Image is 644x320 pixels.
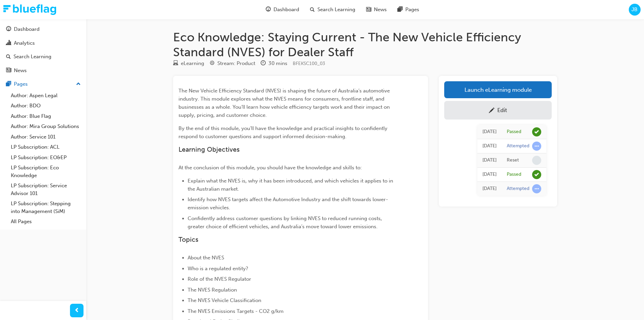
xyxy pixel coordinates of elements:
[310,5,315,14] span: search-icon
[361,3,392,17] a: news-iconNews
[482,142,497,150] div: Mon Sep 22 2025 09:25:07 GMT+0800 (Singapore Standard Time)
[178,165,362,171] span: At the conclusion of this module, you should have the knowledge and skills to:
[6,81,11,87] span: pages-icon
[489,108,495,114] span: pencil-icon
[444,81,552,98] a: Launch eLearning module
[8,90,84,101] a: Author: Aspen Legal
[3,78,84,90] button: Pages
[261,59,287,68] div: Duration
[405,6,419,14] span: Pages
[8,121,84,132] a: Author: Mira Group Solutions
[631,6,638,14] span: JB
[507,171,521,178] div: Passed
[3,23,84,36] a: Dashboard
[629,4,641,16] button: JB
[398,5,403,14] span: pages-icon
[188,265,248,272] span: Who is a regulated entity?
[6,40,11,46] span: chart-icon
[532,170,541,179] span: learningRecordVerb_PASS-icon
[507,157,519,164] div: Reset
[444,101,552,120] a: Edit
[507,186,529,192] div: Attempted
[178,236,198,243] span: Topics
[210,61,215,67] span: target-icon
[8,198,84,216] a: LP Subscription: Stepping into Management (SiM)
[188,276,251,282] span: Role of the NVES Regulator
[8,163,84,180] a: LP Subscription: Eco Knowledge
[14,67,27,74] div: News
[507,129,521,135] div: Passed
[14,39,35,47] div: Analytics
[74,306,79,315] span: prev-icon
[188,297,261,303] span: The NVES Vehicle Classification
[392,3,425,17] a: pages-iconPages
[8,132,84,142] a: Author: Service 101
[188,287,237,293] span: The NVES Regulation
[188,308,284,314] span: The NVES Emissions Targets - CO2 g/km
[8,101,84,111] a: Author: BDO
[178,88,391,118] span: The New Vehicle Efficiency Standard (NVES) is shaping the future of Australia’s automotive indust...
[173,30,557,59] h1: Eco Knowledge: Staying Current - The New Vehicle Efficiency Standard (NVES) for Dealer Staff
[305,3,361,17] a: search-iconSearch Learning
[210,59,255,68] div: Stream
[173,61,178,67] span: learningResourceType_ELEARNING-icon
[14,53,51,61] div: Search Learning
[188,196,388,211] span: Identify how NVES targets affect the Automotive Industry and the shift towards lower-emission veh...
[482,171,497,178] div: Mon Sep 22 2025 07:09:02 GMT+0800 (Singapore Standard Time)
[482,185,497,193] div: Mon Sep 22 2025 06:43:54 GMT+0800 (Singapore Standard Time)
[3,64,84,77] a: News
[8,142,84,152] a: LP Subscription: ACL
[181,60,204,67] div: eLearning
[8,111,84,122] a: Author: Blue Flag
[482,156,497,164] div: Mon Sep 22 2025 09:24:58 GMT+0800 (Singapore Standard Time)
[188,215,383,230] span: Confidently address customer questions by linking NVES to reduced running costs, greater choice o...
[497,107,507,113] div: Edit
[261,61,266,67] span: clock-icon
[14,25,40,33] div: Dashboard
[8,216,84,227] a: All Pages
[188,255,224,261] span: About the NVES
[14,80,28,88] div: Pages
[266,5,271,14] span: guage-icon
[268,60,287,67] div: 30 mins
[532,127,541,136] span: learningRecordVerb_PASS-icon
[76,80,81,89] span: up-icon
[482,128,497,136] div: Mon Sep 22 2025 09:51:37 GMT+0800 (Singapore Standard Time)
[173,59,204,68] div: Type
[532,156,541,165] span: learningRecordVerb_NONE-icon
[6,26,11,33] span: guage-icon
[3,37,84,49] a: Analytics
[8,152,84,163] a: LP Subscription: EO&EP
[293,61,325,66] span: Learning resource code
[532,142,541,151] span: learningRecordVerb_ATTEMPT-icon
[3,50,84,63] a: Search Learning
[273,6,299,14] span: Dashboard
[217,60,255,67] div: Stream: Product
[178,125,389,140] span: By the end of this module, you’ll have the knowledge and practical insights to confidently respon...
[260,3,305,17] a: guage-iconDashboard
[507,143,529,149] div: Attempted
[366,5,371,14] span: news-icon
[6,54,11,60] span: search-icon
[6,68,11,74] span: news-icon
[188,178,395,192] span: Explain what the NVES is, why it has been introduced, and which vehicles it applies to in the Aus...
[532,184,541,193] span: learningRecordVerb_ATTEMPT-icon
[8,180,84,198] a: LP Subscription: Service Advisor 101
[3,4,56,15] img: Trak
[178,146,240,153] span: Learning Objectives
[374,6,387,14] span: News
[317,6,355,14] span: Search Learning
[3,22,84,78] button: DashboardAnalyticsSearch LearningNews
